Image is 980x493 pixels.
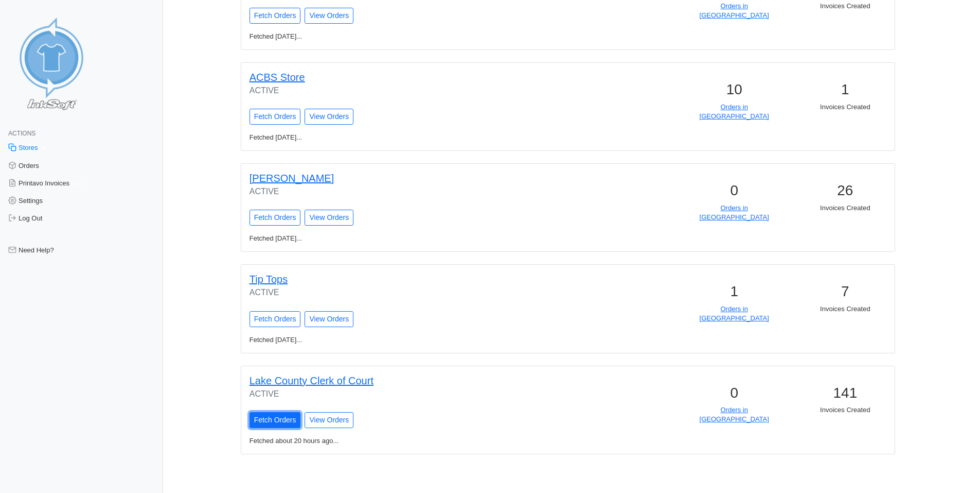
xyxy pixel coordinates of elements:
h6: ACTIVE [250,287,554,297]
h6: ACTIVE [250,186,554,196]
h3: 1 [796,81,895,98]
h3: 10 [685,81,783,98]
span: 12 [38,144,50,153]
h3: 26 [796,182,895,199]
h3: 0 [685,182,783,199]
p: Invoices Created [796,203,895,213]
h6: ACTIVE [250,389,554,399]
span: Actions [8,130,35,137]
a: View Orders [305,412,353,428]
p: Fetched [DATE]... [243,234,576,243]
p: Invoices Created [796,103,895,112]
input: Fetch Orders [250,311,301,327]
p: Invoices Created [796,405,895,415]
a: Orders in [GEOGRAPHIC_DATA] [700,2,769,19]
span: 293 [69,179,84,188]
a: Lake County Clerk of Court [250,375,373,386]
a: Tip Tops [250,274,288,285]
h3: 1 [685,283,783,300]
a: Orders in [GEOGRAPHIC_DATA] [700,305,769,322]
p: Fetched [DATE]... [243,133,576,142]
a: Orders in [GEOGRAPHIC_DATA] [700,103,769,120]
input: Fetch Orders [250,412,301,428]
h3: 7 [796,283,895,300]
a: View Orders [305,311,353,327]
h3: 141 [796,384,895,402]
p: Fetched [DATE]... [243,335,576,345]
input: Fetch Orders [250,109,301,125]
a: View Orders [305,109,353,125]
a: ACBS Store [250,72,305,83]
a: Orders in [GEOGRAPHIC_DATA] [700,406,769,423]
p: Fetched [DATE]... [243,32,576,41]
h3: 0 [685,384,783,402]
p: Invoices Created [796,304,895,314]
a: View Orders [305,8,353,24]
a: Orders in [GEOGRAPHIC_DATA] [700,204,769,221]
h6: ACTIVE [250,86,554,95]
p: Invoices Created [796,2,895,11]
a: [PERSON_NAME] [250,173,334,184]
input: Fetch Orders [250,210,301,226]
input: Fetch Orders [250,8,301,24]
a: View Orders [305,210,353,226]
p: Fetched about 20 hours ago... [243,436,576,446]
